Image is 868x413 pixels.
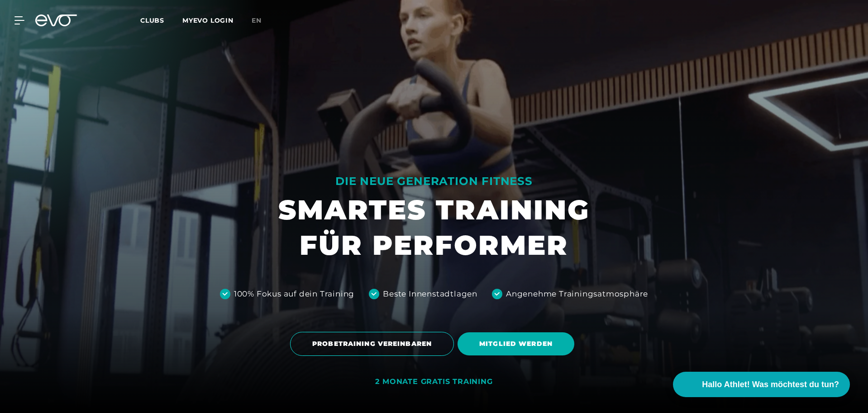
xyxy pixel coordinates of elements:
a: PROBETRAINING VEREINBAREN [290,325,458,363]
span: Hallo Athlet! Was möchtest du tun? [702,379,839,391]
span: en [252,16,262,24]
h1: SMARTES TRAINING FÜR PERFORMER [278,192,590,263]
a: MYEVO LOGIN [182,16,234,24]
div: DIE NEUE GENERATION FITNESS [278,174,590,189]
div: Beste Innenstadtlagen [383,288,477,300]
a: MITGLIED WERDEN [458,326,578,362]
span: PROBETRAINING VEREINBAREN [312,339,432,349]
span: Clubs [140,16,164,24]
button: Hallo Athlet! Was möchtest du tun? [673,372,850,397]
div: Angenehme Trainingsatmosphäre [506,288,648,300]
span: MITGLIED WERDEN [479,339,553,349]
a: en [252,15,272,26]
div: 100% Fokus auf dein Training [234,288,354,300]
div: 2 MONATE GRATIS TRAINING [375,377,492,387]
a: Clubs [140,16,182,24]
